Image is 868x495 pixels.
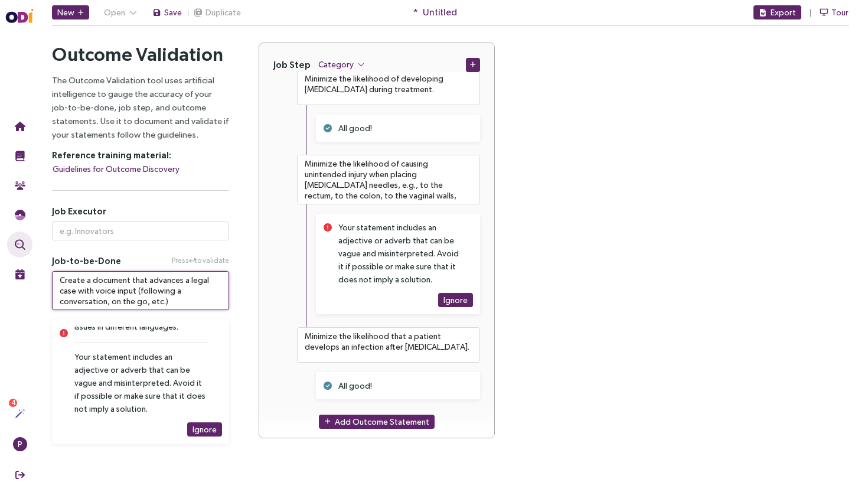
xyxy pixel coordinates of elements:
[57,6,74,19] span: New
[7,261,32,287] button: Live Events
[273,59,311,70] h4: Job Step
[443,294,468,307] span: Ignore
[52,150,171,160] strong: Reference training material:
[319,414,435,428] button: Add Outcome Statement
[52,206,229,217] h5: Job Executor
[11,399,15,407] span: 4
[335,415,429,428] span: Add Outcome Statement
[52,73,229,141] p: The Outcome Validation tool uses artificial intelligence to gauge the accuracy of your job-to-be-...
[52,222,229,240] input: e.g. Innovators
[9,399,17,407] sup: 4
[52,271,229,310] textarea: Press Enter to validate
[318,58,354,71] span: Category
[164,6,182,19] span: Save
[7,202,32,228] button: Needs Framework
[7,431,32,457] button: P
[193,5,242,19] button: Duplicate
[753,5,801,19] button: Export
[192,423,217,436] span: Ignore
[15,210,25,220] img: JTBD Needs Framework
[819,5,849,19] button: Tour
[53,162,180,175] span: Guidelines for Outcome Discovery
[771,6,796,19] span: Export
[7,462,32,488] button: Sign Out
[338,221,459,286] div: Your statement includes an adjective or adverb that can be vague and misinterpreted. Avoid it if ...
[74,350,208,415] div: Your statement includes an adjective or adverb that can be vague and misinterpreted. Avoid it if ...
[152,5,182,19] button: Save
[338,122,459,135] div: All good!
[7,400,32,426] button: Actions
[831,6,849,19] span: Tour
[15,239,25,250] img: Outcome Validation
[52,5,89,19] button: New
[7,113,32,139] button: Home
[15,151,25,161] img: Training
[18,437,22,451] span: P
[52,162,180,176] button: Guidelines for Outcome Discovery
[187,422,222,437] button: Ignore
[423,5,457,19] span: Untitled
[338,379,459,392] div: All good!
[52,255,121,266] span: Job-to-be-Done
[7,232,32,258] button: Outcome Validation
[318,57,365,71] button: Category
[297,327,480,363] textarea: Press Enter to validate
[7,143,32,169] button: Training
[7,172,32,198] button: Community
[438,293,473,307] button: Ignore
[297,70,480,105] textarea: Press Enter to validate
[297,155,480,204] textarea: Press Enter to validate
[15,408,25,419] img: Actions
[15,180,25,191] img: Community
[99,5,142,19] button: Open
[15,269,25,279] img: Live Events
[52,43,229,66] h2: Outcome Validation
[172,255,229,266] span: Press to validate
